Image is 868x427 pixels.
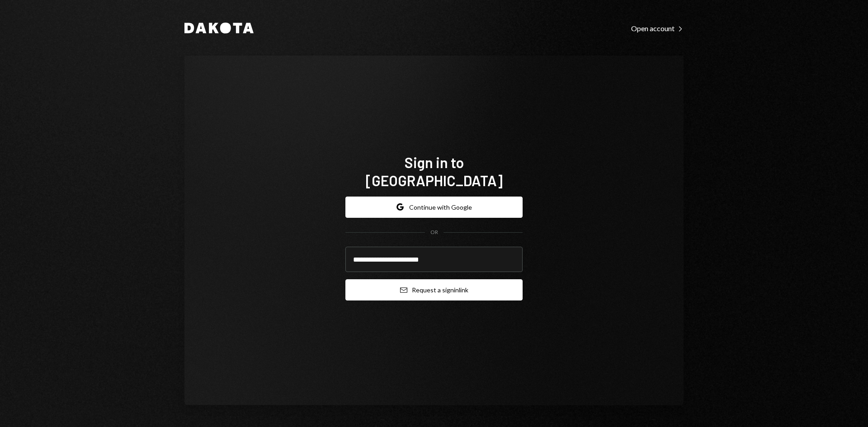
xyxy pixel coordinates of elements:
[345,197,523,218] button: Continue with Google
[430,229,438,236] div: OR
[345,153,523,189] h1: Sign in to [GEOGRAPHIC_DATA]
[345,279,523,300] button: Request a signinlink
[631,24,684,33] div: Open account
[631,23,684,33] a: Open account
